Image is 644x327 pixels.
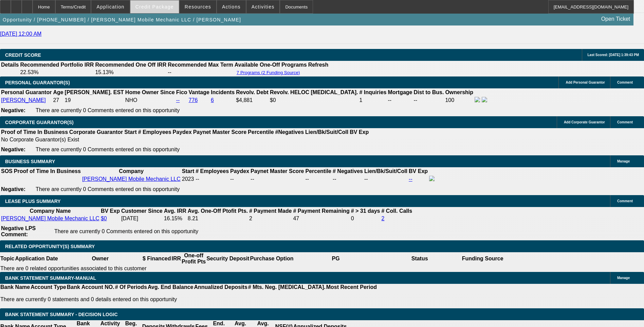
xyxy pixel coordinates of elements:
span: RELATED OPPORTUNITY(S) SUMMARY [5,244,95,249]
span: Credit Package [135,4,174,10]
b: Start [182,168,194,174]
b: Fico [176,89,187,95]
span: Add Corporate Guarantor [564,120,605,124]
b: #Negatives [275,129,304,135]
b: BV Exp [409,168,428,174]
span: Bank Statement Summary - Decision Logic [5,312,118,317]
img: facebook-icon.png [429,176,435,181]
span: BANK STATEMENT SUMMARY-MANUAL [5,275,96,281]
a: $0 [101,216,107,221]
b: BV Exp [350,129,369,135]
b: Home Owner Since [125,89,175,95]
th: Recommended One Off IRR [95,62,167,68]
td: -- [413,97,444,104]
b: BV Exp [101,208,120,214]
b: Company Name [30,208,71,214]
td: 8.21 [187,215,248,222]
b: Negative: [1,186,25,192]
th: Refresh [308,62,329,68]
a: -- [176,97,180,103]
th: Proof of Time In Business [1,129,68,136]
a: Open Ticket [599,13,633,25]
b: Start [124,129,136,135]
th: # Of Periods [115,284,147,291]
span: Opportunity / [PHONE_NUMBER] / [PERSON_NAME] Mobile Mechanic LLC / [PERSON_NAME] [3,17,241,22]
td: 16.15% [164,215,187,222]
th: $ Financed [142,252,171,265]
th: Status [378,252,462,265]
button: Actions [217,0,246,13]
b: Lien/Bk/Suit/Coll [364,168,407,174]
div: -- [306,176,331,182]
th: Application Date [15,252,58,265]
button: Resources [180,0,216,13]
th: PG [294,252,378,265]
a: [PERSON_NAME] Mobile Mechanic LLC [1,216,99,221]
th: Owner [58,252,142,265]
b: Corporate Guarantor [69,129,123,135]
td: 1 [359,97,387,104]
a: 776 [189,97,198,103]
td: $4,881 [236,97,269,104]
b: # Payment Made [249,208,292,214]
b: Revolv. Debt [236,89,269,95]
a: -- [409,176,412,182]
td: 27 [53,97,63,104]
td: $0 [270,97,358,104]
th: Most Recent Period [326,284,377,291]
th: Proof of Time In Business [14,168,81,175]
p: There are currently 0 statements and 0 details entered on this opportunity [0,296,377,303]
b: Paynet Master Score [251,168,304,174]
b: # Payment Remaining [293,208,349,214]
a: [PERSON_NAME] [1,97,46,103]
span: Manage [617,276,630,280]
b: Personal Guarantor [1,89,52,95]
th: SOS [1,168,13,175]
th: Recommended Max Term [167,62,234,68]
td: 15.13% [95,69,167,76]
td: -- [230,175,250,183]
b: Dist to Bus. [414,89,444,95]
b: Age [53,89,63,95]
td: -- [388,97,413,104]
th: Bank Account NO. [67,284,115,291]
th: Account Type [30,284,67,291]
button: Application [91,0,129,13]
b: # Employees [196,168,229,174]
b: Negative: [1,147,25,152]
b: Negative LPS Comment: [1,225,36,237]
th: Security Deposit [206,252,250,265]
span: PERSONAL GUARANTOR(S) [5,80,70,85]
span: There are currently 0 Comments entered on this opportunity [36,107,180,113]
span: There are currently 0 Comments entered on this opportunity [54,228,198,234]
b: Paydex [173,129,192,135]
b: Ownership [445,89,473,95]
b: Negative: [1,107,25,113]
td: 2023 [182,175,195,183]
span: Manage [617,159,630,163]
td: -- [364,175,408,183]
b: Revolv. HELOC [MEDICAL_DATA]. [270,89,358,95]
td: 100 [445,97,474,104]
td: -- [167,69,234,76]
b: Company [119,168,144,174]
td: No Corporate Guarantor(s) Exist [1,136,372,143]
span: Last Scored: [DATE] 1:39:43 PM [587,53,639,57]
b: Vantage [189,89,209,95]
th: Avg. End Balance [147,284,194,291]
span: Activities [252,4,275,10]
th: Recommended Portfolio IRR [20,62,94,68]
span: There are currently 0 Comments entered on this opportunity [36,147,180,152]
a: 2 [382,216,385,221]
div: -- [251,176,304,182]
th: One-off Profit Pts [181,252,206,265]
span: CREDIT SCORE [5,52,41,58]
b: Avg. One-Off Ptofit Pts. [188,208,248,214]
th: Purchase Option [250,252,294,265]
b: Paynet Master Score [193,129,246,135]
th: # Mts. Neg. [MEDICAL_DATA]. [248,284,326,291]
th: IRR [171,252,181,265]
b: Customer Since [121,208,163,214]
b: Avg. IRR [164,208,186,214]
td: 47 [293,215,350,222]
